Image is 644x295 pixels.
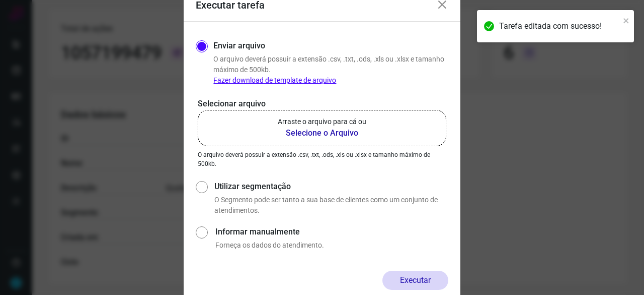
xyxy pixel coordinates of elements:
p: O arquivo deverá possuir a extensão .csv, .txt, .ods, .xls ou .xlsx e tamanho máximo de 500kb. [198,150,446,168]
label: Informar manualmente [215,226,448,238]
p: O arquivo deverá possuir a extensão .csv, .txt, .ods, .xls ou .xlsx e tamanho máximo de 500kb. [213,54,448,86]
p: Arraste o arquivo para cá ou [278,116,366,127]
a: Fazer download de template de arquivo [213,76,336,84]
p: O Segmento pode ser tanto a sua base de clientes como um conjunto de atendimentos. [214,195,448,216]
p: Selecionar arquivo [198,98,446,110]
button: Executar [382,271,448,290]
label: Utilizar segmentação [214,181,448,193]
div: Tarefa editada com sucesso! [499,20,620,32]
p: Forneça os dados do atendimento. [215,240,448,251]
button: close [623,14,630,26]
b: Selecione o Arquivo [278,127,366,139]
label: Enviar arquivo [213,40,265,52]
